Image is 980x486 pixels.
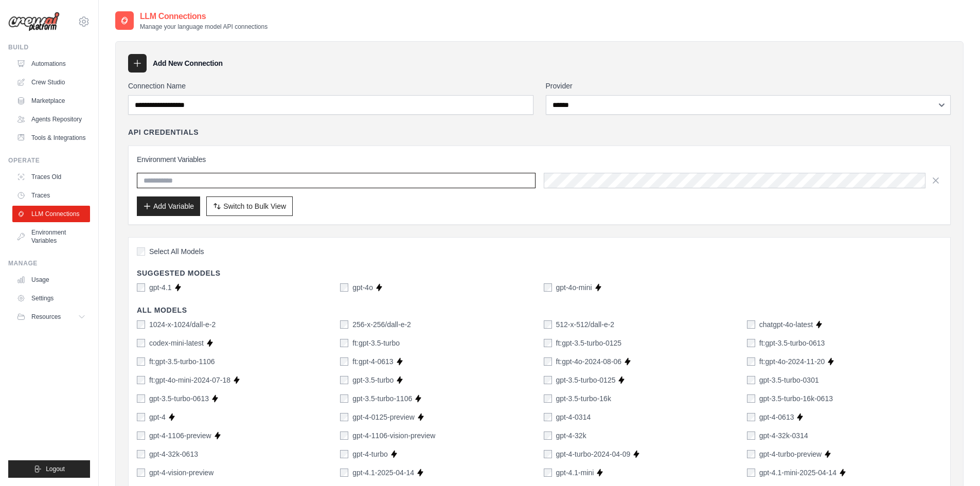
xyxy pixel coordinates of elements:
[556,375,616,385] label: gpt-3.5-turbo-0125
[340,431,348,440] input: gpt-4-1106-vision-preview
[747,376,755,384] input: gpt-3.5-turbo-0301
[149,338,204,348] label: codex-mini-latest
[12,169,90,185] a: Traces Old
[149,356,215,367] label: ft:gpt-3.5-turbo-1106
[556,412,591,422] label: gpt-4-0314
[546,81,951,91] label: Provider
[128,127,199,137] h4: API Credentials
[128,81,533,91] label: Connection Name
[149,412,166,422] label: gpt-4
[137,413,145,421] input: gpt-4
[544,357,552,366] input: ft:gpt-4o-2024-08-06
[352,282,373,293] label: gpt-4o
[340,320,348,329] input: 256-x-256/dall-e-2
[149,449,198,459] label: gpt-4-32k-0613
[8,156,90,165] div: Operate
[544,339,552,347] input: ft:gpt-3.5-turbo-0125
[149,319,216,330] label: 1024-x-1024/dall-e-2
[556,282,592,293] label: gpt-4o-mini
[759,338,825,348] label: ft:gpt-3.5-turbo-0613
[556,356,622,367] label: ft:gpt-4o-2024-08-06
[352,430,435,441] label: gpt-4-1106-vision-preview
[223,201,286,211] span: Switch to Bulk View
[12,224,90,249] a: Environment Variables
[340,283,348,292] input: gpt-4o
[544,320,552,329] input: 512-x-512/dall-e-2
[747,450,755,458] input: gpt-4-turbo-preview
[759,393,833,404] label: gpt-3.5-turbo-16k-0613
[759,449,822,459] label: gpt-4-turbo-preview
[137,247,145,256] input: Select All Models
[352,449,387,459] label: gpt-4-turbo
[137,320,145,329] input: 1024-x-1024/dall-e-2
[759,375,819,385] label: gpt-3.5-turbo-0301
[137,450,145,458] input: gpt-4-32k-0613
[556,430,586,441] label: gpt-4-32k
[137,469,145,477] input: gpt-4-vision-preview
[340,450,348,458] input: gpt-4-turbo
[149,282,172,293] label: gpt-4.1
[544,431,552,440] input: gpt-4-32k
[31,313,61,321] span: Resources
[137,357,145,366] input: ft:gpt-3.5-turbo-1106
[137,305,942,315] h4: All Models
[340,413,348,421] input: gpt-4-0125-preview
[149,467,213,478] label: gpt-4-vision-preview
[153,58,223,68] h3: Add New Connection
[8,43,90,51] div: Build
[12,74,90,91] a: Crew Studio
[137,268,942,278] h4: Suggested Models
[352,467,414,478] label: gpt-4.1-2025-04-14
[544,394,552,403] input: gpt-3.5-turbo-16k
[759,412,794,422] label: gpt-4-0613
[206,196,293,216] button: Switch to Bulk View
[137,154,942,165] h3: Environment Variables
[544,450,552,458] input: gpt-4-turbo-2024-04-09
[747,320,755,329] input: chatgpt-4o-latest
[137,339,145,347] input: codex-mini-latest
[556,449,631,459] label: gpt-4-turbo-2024-04-09
[759,319,813,330] label: chatgpt-4o-latest
[747,469,755,477] input: gpt-4.1-mini-2025-04-14
[340,469,348,477] input: gpt-4.1-2025-04-14
[747,339,755,347] input: ft:gpt-3.5-turbo-0613
[352,375,394,385] label: gpt-3.5-turbo
[12,206,90,222] a: LLM Connections
[140,23,268,31] p: Manage your language model API connections
[149,430,211,441] label: gpt-4-1106-preview
[12,272,90,288] a: Usage
[12,56,90,72] a: Automations
[544,283,552,292] input: gpt-4o-mini
[556,319,615,330] label: 512-x-512/dall-e-2
[12,130,90,146] a: Tools & Integrations
[137,196,200,216] button: Add Variable
[340,394,348,403] input: gpt-3.5-turbo-1106
[352,319,411,330] label: 256-x-256/dall-e-2
[544,376,552,384] input: gpt-3.5-turbo-0125
[352,412,415,422] label: gpt-4-0125-preview
[137,394,145,403] input: gpt-3.5-turbo-0613
[12,93,90,109] a: Marketplace
[747,431,755,440] input: gpt-4-32k-0314
[137,431,145,440] input: gpt-4-1106-preview
[747,413,755,421] input: gpt-4-0613
[759,467,836,478] label: gpt-4.1-mini-2025-04-14
[556,393,611,404] label: gpt-3.5-turbo-16k
[12,111,90,128] a: Agents Repository
[137,376,145,384] input: ft:gpt-4o-mini-2024-07-18
[556,338,622,348] label: ft:gpt-3.5-turbo-0125
[137,283,145,292] input: gpt-4.1
[747,357,755,366] input: ft:gpt-4o-2024-11-20
[340,376,348,384] input: gpt-3.5-turbo
[544,413,552,421] input: gpt-4-0314
[46,465,65,473] span: Logout
[352,338,400,348] label: ft:gpt-3.5-turbo
[747,394,755,403] input: gpt-3.5-turbo-16k-0613
[149,393,209,404] label: gpt-3.5-turbo-0613
[12,187,90,204] a: Traces
[352,356,393,367] label: ft:gpt-4-0613
[544,469,552,477] input: gpt-4.1-mini
[12,309,90,325] button: Resources
[149,246,204,257] span: Select All Models
[556,467,594,478] label: gpt-4.1-mini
